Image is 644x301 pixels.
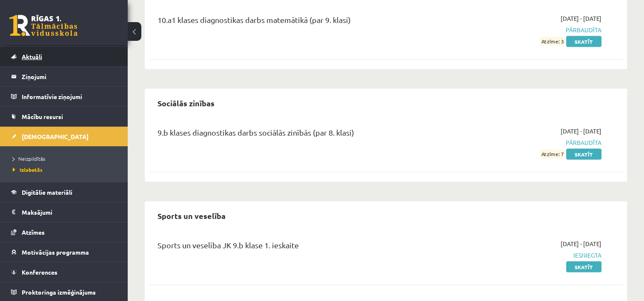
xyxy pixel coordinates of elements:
h2: Sociālās zinības [149,93,223,113]
a: Skatīt [566,149,601,160]
a: Neizpildītās [13,155,119,162]
a: Rīgas 1. Tālmācības vidusskola [9,15,77,36]
a: Digitālie materiāli [11,182,117,202]
a: Motivācijas programma [11,242,117,262]
h2: Sports un veselība [149,206,234,226]
a: Informatīvie ziņojumi [11,87,117,106]
span: Konferences [22,268,57,276]
span: Pārbaudīta [462,138,601,147]
span: [DATE] - [DATE] [561,14,601,23]
a: Skatīt [566,36,601,47]
span: Pārbaudīta [462,26,601,34]
span: Mācību resursi [22,113,63,120]
span: Digitālie materiāli [22,188,72,196]
span: Neizpildītās [13,155,45,162]
span: Proktoringa izmēģinājums [22,288,96,296]
a: [DEMOGRAPHIC_DATA] [11,127,117,146]
span: [DATE] - [DATE] [561,127,601,136]
span: Atzīme: 7 [540,150,565,159]
div: 10.a1 klases diagnostikas darbs matemātikā (par 9. klasi) [157,14,449,30]
a: Atzīmes [11,222,117,242]
a: Mācību resursi [11,107,117,126]
div: Sports un veselība JK 9.b klase 1. ieskaite [157,239,449,255]
span: [DEMOGRAPHIC_DATA] [22,133,89,140]
a: Konferences [11,262,117,282]
a: Skatīt [566,261,601,273]
a: Aktuāli [11,47,117,66]
span: Atzīme: 3 [540,37,565,46]
legend: Informatīvie ziņojumi [22,87,117,106]
legend: Maksājumi [22,202,117,222]
a: Ziņojumi [11,67,117,86]
span: Izlabotās [13,166,43,173]
a: Maksājumi [11,202,117,222]
span: Motivācijas programma [22,248,89,256]
span: [DATE] - [DATE] [561,239,601,248]
span: Iesniegta [462,251,601,260]
legend: Ziņojumi [22,67,117,86]
span: Aktuāli [22,53,42,60]
a: Izlabotās [13,166,119,173]
div: 9.b klases diagnostikas darbs sociālās zinībās (par 8. klasi) [157,127,449,142]
span: Atzīmes [22,228,45,236]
